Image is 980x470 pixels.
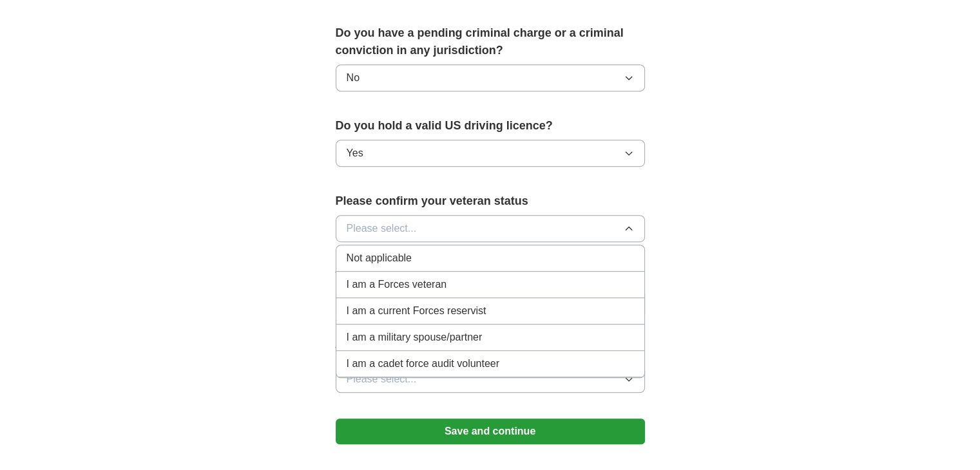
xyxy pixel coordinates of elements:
button: Please select... [336,366,645,393]
button: No [336,64,645,91]
span: No [347,70,360,86]
span: Not applicable [347,250,412,266]
span: Please select... [347,221,417,236]
label: Please confirm your veteran status [336,193,645,210]
label: Do you hold a valid US driving licence? [336,117,645,135]
span: I am a current Forces reservist [347,303,486,319]
span: Yes [347,146,363,161]
span: Please select... [347,371,417,387]
button: Save and continue [336,418,645,444]
label: Do you have a pending criminal charge or a criminal conviction in any jurisdiction? [336,24,645,59]
span: I am a Forces veteran [347,277,447,292]
span: I am a cadet force audit volunteer [347,356,499,371]
button: Yes [336,140,645,167]
button: Please select... [336,215,645,242]
span: I am a military spouse/partner [347,330,483,345]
